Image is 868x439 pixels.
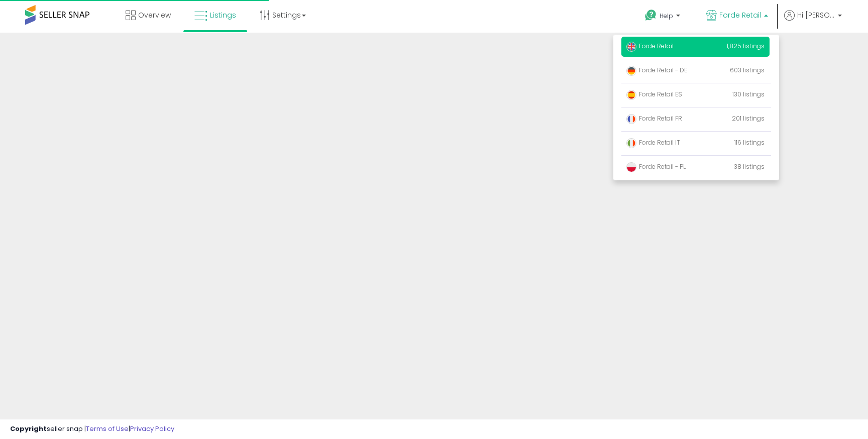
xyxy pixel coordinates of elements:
a: Help [637,2,690,33]
span: Overview [138,10,171,20]
span: 38 listings [734,162,765,171]
span: 201 listings [732,114,765,123]
img: france.png [626,114,636,124]
img: italy.png [626,138,636,148]
span: Forde Retail [719,10,761,20]
i: Get Help [644,9,657,22]
span: 1,825 listings [727,42,765,50]
a: Hi [PERSON_NAME] [784,10,842,33]
a: Terms of Use [86,424,129,433]
span: Forde Retail - PL [626,162,686,171]
img: uk.png [626,42,636,52]
img: germany.png [626,66,636,76]
img: poland.png [626,162,636,172]
img: spain.png [626,90,636,100]
span: Forde Retail IT [626,138,680,147]
span: Forde Retail [626,42,674,50]
span: Forde Retail - DE [626,66,687,74]
span: 603 listings [730,66,765,74]
strong: Copyright [10,424,47,433]
span: 116 listings [734,138,765,147]
span: 130 listings [732,90,765,98]
span: Forde Retail FR [626,114,682,123]
span: Help [660,12,673,20]
span: Forde Retail ES [626,90,682,98]
a: Privacy Policy [130,424,174,433]
span: Hi [PERSON_NAME] [797,10,835,20]
div: seller snap | | [10,424,174,434]
span: Listings [210,10,236,20]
